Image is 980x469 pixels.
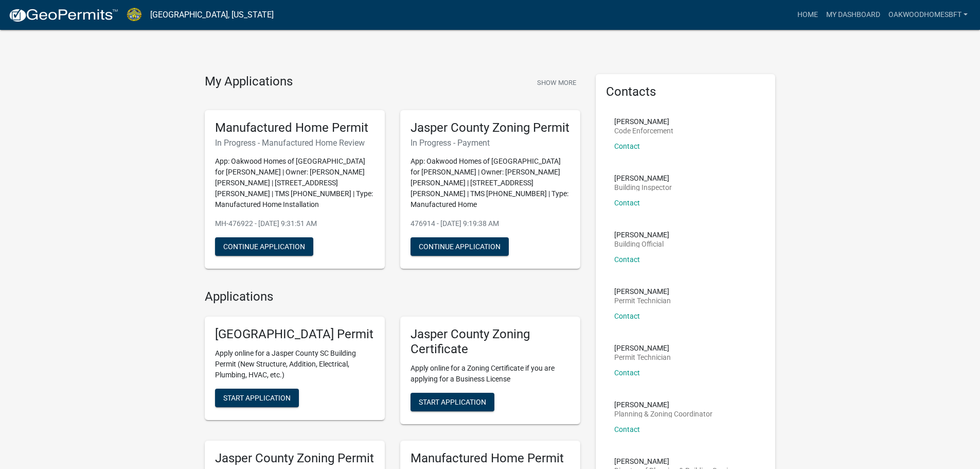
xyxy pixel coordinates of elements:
[150,6,274,24] a: [GEOGRAPHIC_DATA], [US_STATE]
[614,410,712,418] p: Planning & Zoning Coordinator
[215,348,375,380] p: Apply online for a Jasper County SC Building Permit (New Structure, Addition, Electrical, Plumbin...
[614,401,712,408] p: [PERSON_NAME]
[205,289,580,304] h4: Applications
[614,142,640,150] a: Contact
[205,74,293,90] h4: My Applications
[215,138,375,148] h6: In Progress - Manufactured Home Review
[606,84,765,99] h5: Contacts
[411,138,570,148] h6: In Progress - Payment
[215,120,375,135] h5: Manufactured Home Permit
[614,344,671,352] p: [PERSON_NAME]
[614,354,671,361] p: Permit Technician
[215,156,375,210] p: App: Oakwood Homes of [GEOGRAPHIC_DATA] for [PERSON_NAME] | Owner: [PERSON_NAME] [PERSON_NAME] | ...
[822,5,884,25] a: My Dashboard
[614,288,671,295] p: [PERSON_NAME]
[614,199,640,207] a: Contact
[884,5,972,25] a: OakwoodHomesBft
[215,218,375,229] p: MH-476922 - [DATE] 9:31:51 AM
[614,297,671,304] p: Permit Technician
[411,120,570,135] h5: Jasper County Zoning Permit
[614,231,669,238] p: [PERSON_NAME]
[614,118,673,125] p: [PERSON_NAME]
[127,8,142,22] img: Jasper County, South Carolina
[533,74,580,91] button: Show More
[411,237,509,256] button: Continue Application
[215,389,299,407] button: Start Application
[614,369,640,377] a: Contact
[215,237,313,256] button: Continue Application
[614,240,669,248] p: Building Official
[614,312,640,320] a: Contact
[411,363,570,385] p: Apply online for a Zoning Certificate if you are applying for a Business License
[614,425,640,433] a: Contact
[215,451,375,466] h5: Jasper County Zoning Permit
[419,397,486,406] span: Start Application
[411,218,570,229] p: 476914 - [DATE] 9:19:38 AM
[411,156,570,210] p: App: Oakwood Homes of [GEOGRAPHIC_DATA] for [PERSON_NAME] | Owner: [PERSON_NAME] [PERSON_NAME] | ...
[215,327,375,342] h5: [GEOGRAPHIC_DATA] Permit
[411,393,494,411] button: Start Application
[411,451,570,466] h5: Manufactured Home Permit
[793,5,822,25] a: Home
[614,255,640,264] a: Contact
[614,184,672,191] p: Building Inspector
[614,175,672,182] p: [PERSON_NAME]
[614,127,673,134] p: Code Enforcement
[223,394,291,402] span: Start Application
[614,458,739,465] p: [PERSON_NAME]
[411,327,570,357] h5: Jasper County Zoning Certificate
